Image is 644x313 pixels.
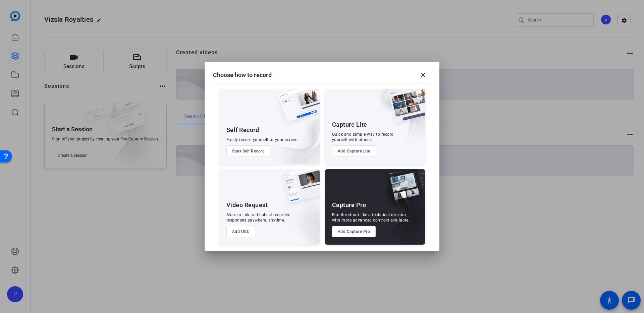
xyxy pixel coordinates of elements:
[261,103,320,164] img: embarkstudio-self-record.png
[384,89,425,130] img: capture-lite.png
[332,212,410,223] div: Run the shoot like a technical director, with more advanced controls available.
[376,178,425,245] img: embarkstudio-capture-pro.png
[332,145,376,157] button: Add Capture Lite
[226,201,268,209] div: Video Request
[419,71,427,79] mat-icon: close
[226,126,259,134] div: Self Record
[332,226,376,237] button: Add Capture Pro
[365,89,425,156] img: embarkstudio-capture-lite.png
[278,169,320,210] img: ugc-content.png
[332,121,367,129] div: Capture Lite
[332,132,394,142] div: Quick and simple way to record yourself with others.
[332,201,366,209] div: Capture Pro
[281,190,320,245] img: embarkstudio-ugc-content.png
[381,169,425,210] img: capture-pro.png
[226,145,271,157] button: Start Self Record
[226,212,291,223] div: Share a link and collect recorded responses anywhere, anytime.
[226,137,299,142] div: Easily record yourself or your screen.
[273,89,320,129] img: self-record.png
[213,71,272,79] h1: Choose how to record
[226,226,256,237] button: Add UGC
